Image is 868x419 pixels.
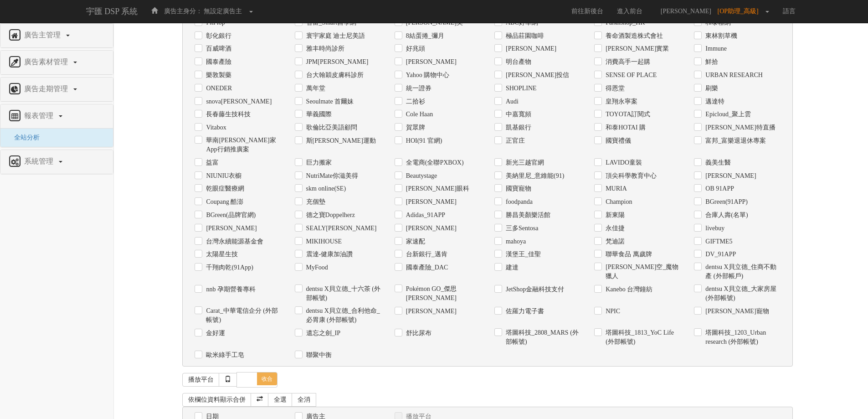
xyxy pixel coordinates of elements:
[404,31,444,41] label: 8結蛋捲_彌月
[503,285,564,294] label: JetShop金融科技支付
[503,97,519,106] label: Audi
[603,57,650,67] label: 消費高手一起購
[503,110,531,119] label: 中嘉寬頻
[503,31,544,41] label: 極品莊園咖啡
[7,155,106,169] a: 系統管理
[503,250,541,259] label: 漢堡王_佳聖
[703,328,780,347] label: 塔圖科技_1203_Urban research (外部帳號)
[603,263,680,281] label: [PERSON_NAME]空_魔物獵人
[304,44,344,53] label: 雅丰時尚診所
[603,84,625,93] label: 得恩堂
[703,84,718,93] label: 刷樂
[204,306,281,325] label: Carat_中華電信企分 (外部帳號)
[603,136,631,145] label: 國寶禮儀
[292,393,316,407] a: 全消
[304,263,328,272] label: MyFood
[603,328,680,347] label: 塔圖科技_1813_YoC Life (外部帳號)
[404,263,448,272] label: 國泰產險_DAC
[603,110,650,119] label: TOYOTA訂閱式
[404,136,442,145] label: HOI(91 官網)
[503,84,537,93] label: SHOPLINE
[718,8,763,15] span: [OP助理_高級]
[257,372,277,385] span: 收合
[204,329,225,338] label: 金好運
[503,57,531,67] label: 明台產物
[503,197,533,207] label: foodpanda
[204,171,241,181] label: NIUNIU衣櫥
[703,263,780,281] label: dentsu X貝立德_住商不動產 (外部帳戶)
[503,123,531,132] label: 凱基銀行
[204,211,256,220] label: BGreen(品牌官網)
[204,285,256,294] label: nnb 孕期營養專科
[7,55,106,70] a: 廣告素材管理
[603,197,632,207] label: Champion
[703,44,727,53] label: Immune
[404,184,469,193] label: [PERSON_NAME]眼科
[304,329,340,338] label: 遺忘之劍_IP
[703,158,731,167] label: 義美生醫
[503,171,564,181] label: 美納里尼_意維能(91)
[204,136,281,154] label: 華南[PERSON_NAME]家App行銷推廣案
[404,329,431,338] label: 舒比尿布
[204,184,244,193] label: 乾眼症醫療網
[204,110,251,119] label: 長春藤生技科技
[304,136,376,145] label: 斯[PERSON_NAME]運動
[22,58,72,66] span: 廣告素材管理
[204,197,243,207] label: Coupang 酷澎
[204,263,253,272] label: 千翔肉乾(91App)
[204,224,257,233] label: [PERSON_NAME]
[703,31,737,41] label: 東林割草機
[404,84,431,93] label: 統一證券
[304,250,353,259] label: 震達-健康加油讚
[603,97,637,106] label: 皇翔永寧案
[22,85,72,93] span: 廣告走期管理
[503,224,539,233] label: 三多Sentosa
[404,158,464,167] label: 全電商(全聯PXBOX)
[703,224,724,233] label: livebuy
[204,250,238,259] label: 太陽星生技
[404,307,457,316] label: [PERSON_NAME]
[404,171,437,181] label: Beautystage
[503,237,526,246] label: mahoya
[703,97,724,106] label: 邁達特
[7,28,106,43] a: 廣告主管理
[503,184,531,193] label: 國寶寵物
[404,123,425,132] label: 賀眾牌
[603,250,652,259] label: 聯華食品 萬歲牌
[204,84,232,93] label: ONEDER
[7,134,40,141] a: 全站分析
[404,211,445,220] label: Adidas_91APP
[703,285,780,303] label: dentsu X貝立德_大家房屋 (外部帳號)
[22,31,65,39] span: 廣告主管理
[404,97,425,106] label: 二拾衫
[656,8,716,15] span: [PERSON_NAME]
[703,184,734,193] label: OB 91APP
[304,71,364,80] label: 台大翰穎皮膚科診所
[503,158,544,167] label: 新光三越官網
[603,71,657,80] label: SENSE ОF PLACE
[204,123,226,132] label: Vitabox
[603,184,627,193] label: MURIA
[304,57,369,67] label: JPM[PERSON_NAME]
[603,285,652,294] label: Kanebo 台灣鐘紡
[404,237,425,246] label: 家速配
[204,57,231,67] label: 國泰產險
[703,250,736,259] label: DV_91APP
[304,171,358,181] label: NutriMate你滋美得
[204,97,272,106] label: snova[PERSON_NAME]
[22,112,58,119] span: 報表管理
[164,8,202,15] span: 廣告主身分：
[404,224,457,233] label: [PERSON_NAME]
[204,158,219,167] label: 益富
[503,44,556,53] label: [PERSON_NAME]
[503,211,550,220] label: 勝昌美顏樂活館
[204,31,231,41] label: 彰化銀行
[603,123,646,132] label: 和泰HOTAI 購
[304,184,346,193] label: skm online(SE)
[204,8,242,15] span: 無設定廣告主
[603,307,620,316] label: NPIC
[404,285,481,303] label: Pokémon GO_傑思[PERSON_NAME]
[503,307,544,316] label: 佐羅力電子書
[603,171,657,181] label: 頂尖科學教育中心
[703,197,748,207] label: BGreen(91APP)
